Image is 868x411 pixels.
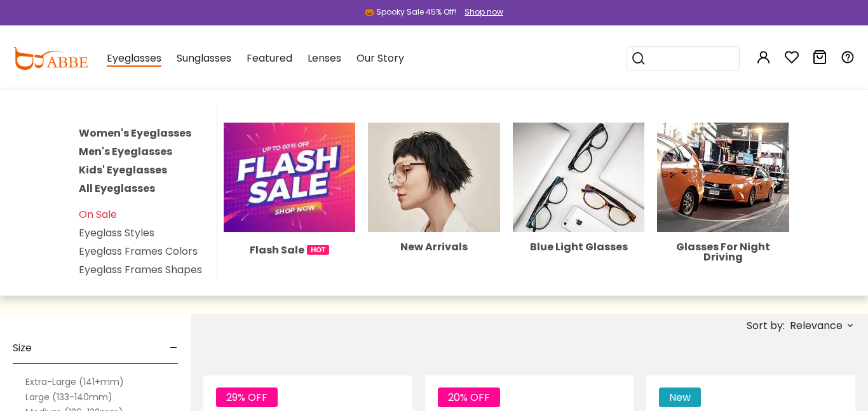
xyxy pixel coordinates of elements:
[308,51,341,65] span: Lenses
[13,47,88,70] img: abbeglasses.com
[465,6,503,18] div: Shop now
[513,242,645,252] div: Blue Light Glasses
[79,163,167,177] a: Kids' Eyeglasses
[657,123,789,232] img: Glasses For Night Driving
[790,314,843,337] span: Relevance
[79,226,154,240] a: Eyeglass Styles
[250,242,304,258] span: Flash Sale
[107,51,161,67] span: Eyeglasses
[513,123,645,232] img: Blue Light Glasses
[25,389,112,405] label: Large (133-140mm)
[368,169,500,252] a: New Arrivals
[13,333,32,363] span: Size
[458,6,503,17] a: Shop now
[79,262,202,277] a: Eyeglass Frames Shapes
[79,207,117,222] a: On Sale
[747,318,785,333] span: Sort by:
[216,387,278,407] span: 29% OFF
[657,169,789,262] a: Glasses For Night Driving
[247,51,292,65] span: Featured
[356,51,404,65] span: Our Story
[79,181,155,196] a: All Eyeglasses
[513,169,645,252] a: Blue Light Glasses
[224,123,356,232] img: Flash Sale
[368,123,500,232] img: New Arrivals
[177,51,231,65] span: Sunglasses
[307,245,329,255] img: 1724998894317IetNH.gif
[659,387,701,407] span: New
[79,244,198,259] a: Eyeglass Frames Colors
[365,6,456,18] div: 🎃 Spooky Sale 45% Off!
[438,387,500,407] span: 20% OFF
[170,333,178,363] span: -
[368,242,500,252] div: New Arrivals
[25,374,124,389] label: Extra-Large (141+mm)
[79,126,191,140] a: Women's Eyeglasses
[657,242,789,262] div: Glasses For Night Driving
[79,144,172,159] a: Men's Eyeglasses
[224,169,356,257] a: Flash Sale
